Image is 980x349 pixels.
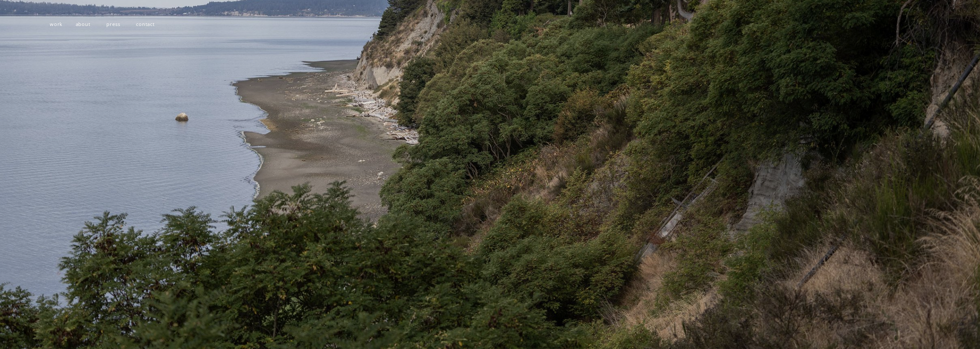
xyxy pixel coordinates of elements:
a: about [76,21,91,27]
a: contact [136,21,155,27]
a: work [50,21,63,27]
a: press [106,21,120,27]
